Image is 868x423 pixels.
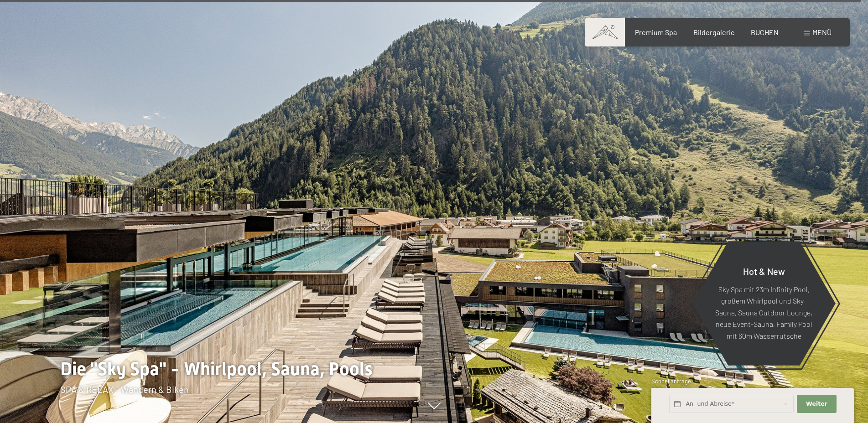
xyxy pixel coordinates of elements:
button: Weiter [797,395,836,413]
span: Menü [812,28,832,36]
span: Weiter [806,400,827,408]
a: BUCHEN [751,28,779,36]
span: Schnellanfrage [651,377,691,385]
a: Bildergalerie [693,28,735,36]
span: Hot & New [743,265,785,276]
a: Hot & New Sky Spa mit 23m Infinity Pool, großem Whirlpool und Sky-Sauna, Sauna Outdoor Lounge, ne... [691,241,836,366]
a: Premium Spa [635,28,677,36]
p: Sky Spa mit 23m Infinity Pool, großem Whirlpool und Sky-Sauna, Sauna Outdoor Lounge, neue Event-S... [714,283,813,341]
